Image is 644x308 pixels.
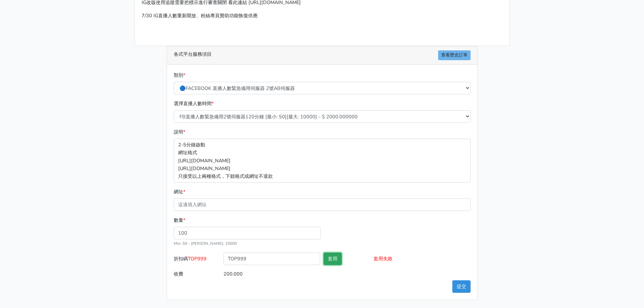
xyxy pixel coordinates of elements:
a: 查看歷史訂單 [438,50,471,60]
button: 提交 [452,280,471,293]
button: 套用 [324,253,342,265]
label: 收費 [172,268,222,280]
label: 類別 [174,71,185,79]
div: 各式平台服務項目 [167,46,477,65]
label: 網址 [174,188,185,196]
label: 選擇直播人數時間 [174,100,214,108]
input: 這邊填入網址 [174,198,471,211]
label: 說明 [174,128,185,136]
small: Min: 50 - [PERSON_NAME]: 10000 [174,241,237,246]
p: 7/30 IG直播人數重新開放、粉絲專頁贊助功能恢復供應 [142,12,503,20]
label: 數量 [174,216,185,224]
label: 折扣碼 [172,253,222,268]
span: TOP999 [188,255,207,262]
p: 2-5分鐘啟動 網址格式 [URL][DOMAIN_NAME] [URL][DOMAIN_NAME] 只接受以上兩種格式，下錯格式或網址不退款 [174,139,471,182]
